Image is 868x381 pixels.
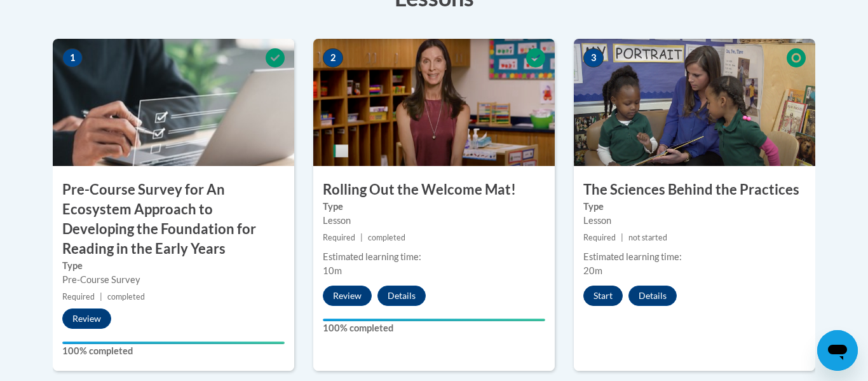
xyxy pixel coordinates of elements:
span: | [621,233,623,242]
span: 1 [62,48,83,67]
img: Course Image [574,39,815,166]
div: Lesson [323,214,545,228]
span: Required [583,233,616,242]
h3: Pre-Course Survey for An Ecosystem Approach to Developing the Foundation for Reading in the Early... [53,180,294,258]
img: Course Image [53,39,294,166]
span: 2 [323,48,343,67]
span: Required [62,292,95,301]
span: completed [107,292,145,301]
span: 3 [583,48,604,67]
button: Details [628,286,677,306]
span: 20m [583,265,602,276]
span: | [360,233,363,242]
span: completed [368,233,405,242]
div: Lesson [583,214,806,228]
button: Start [583,286,623,306]
h3: Rolling Out the Welcome Mat! [313,180,555,200]
span: | [100,292,102,301]
div: Your progress [323,319,545,321]
span: Required [323,233,355,242]
h3: The Sciences Behind the Practices [574,180,815,200]
div: Your progress [62,342,285,344]
label: Type [62,259,285,273]
label: 100% completed [62,344,285,358]
label: 100% completed [323,321,545,335]
span: 10m [323,265,342,276]
img: Course Image [313,39,555,166]
button: Review [62,308,111,329]
iframe: Button to launch messaging window [817,330,858,371]
label: Type [583,200,806,214]
label: Type [323,200,545,214]
button: Review [323,286,372,306]
div: Pre-Course Survey [62,273,285,287]
button: Details [377,286,426,306]
span: not started [628,233,667,242]
div: Estimated learning time: [323,250,545,264]
div: Estimated learning time: [583,250,806,264]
